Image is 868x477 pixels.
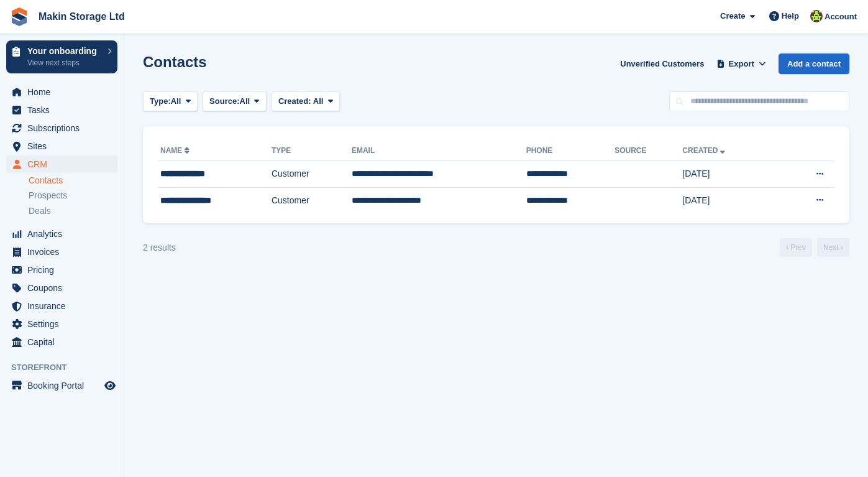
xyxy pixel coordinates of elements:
[6,377,117,394] a: menu
[313,96,324,106] span: All
[526,141,614,161] th: Phone
[6,261,117,279] a: menu
[615,53,709,74] a: Unverified Customers
[27,243,102,261] span: Invoices
[714,53,769,74] button: Export
[29,205,51,217] span: Deals
[779,53,849,74] a: Add a contact
[29,190,67,201] span: Prospects
[352,141,526,161] th: Email
[29,205,117,218] a: Deals
[27,119,102,137] span: Subscriptions
[27,155,102,173] span: CRM
[150,95,171,108] span: Type:
[143,91,198,112] button: Type: All
[160,146,192,155] a: Name
[720,10,745,22] span: Create
[10,7,29,26] img: stora-icon-8386f47178a22dfd0bd8f6a31ec36ba5ce8667c1dd55bd0f319d3a0aa187defe.svg
[817,238,849,257] a: Next
[27,137,102,155] span: Sites
[143,53,207,70] h1: Contacts
[27,83,102,101] span: Home
[278,96,311,106] span: Created:
[27,377,102,394] span: Booking Portal
[27,333,102,351] span: Capital
[682,146,728,155] a: Created
[27,279,102,297] span: Coupons
[6,155,117,173] a: menu
[29,175,117,187] a: Contacts
[782,10,799,22] span: Help
[27,101,102,119] span: Tasks
[27,315,102,333] span: Settings
[209,95,239,108] span: Source:
[6,297,117,315] a: menu
[6,225,117,243] a: menu
[203,91,267,112] button: Source: All
[6,119,117,137] a: menu
[6,279,117,297] a: menu
[29,189,117,202] a: Prospects
[6,40,117,73] a: Your onboarding View next steps
[27,47,101,55] p: Your onboarding
[682,161,779,188] td: [DATE]
[272,91,340,112] button: Created: All
[810,10,823,22] img: Makin Storage Team
[6,243,117,261] a: menu
[777,238,852,257] nav: Page
[34,6,130,27] a: Makin Storage Ltd
[6,83,117,101] a: menu
[614,141,682,161] th: Source
[780,238,812,257] a: Previous
[27,261,102,279] span: Pricing
[27,297,102,315] span: Insurance
[272,141,352,161] th: Type
[143,241,176,254] div: 2 results
[6,315,117,333] a: menu
[27,225,102,243] span: Analytics
[272,161,352,188] td: Customer
[825,11,857,23] span: Account
[682,187,779,213] td: [DATE]
[27,57,101,68] p: View next steps
[6,333,117,351] a: menu
[11,361,124,374] span: Storefront
[272,187,352,213] td: Customer
[240,95,250,108] span: All
[6,137,117,155] a: menu
[6,101,117,119] a: menu
[729,58,754,70] span: Export
[103,378,117,393] a: Preview store
[171,95,181,108] span: All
